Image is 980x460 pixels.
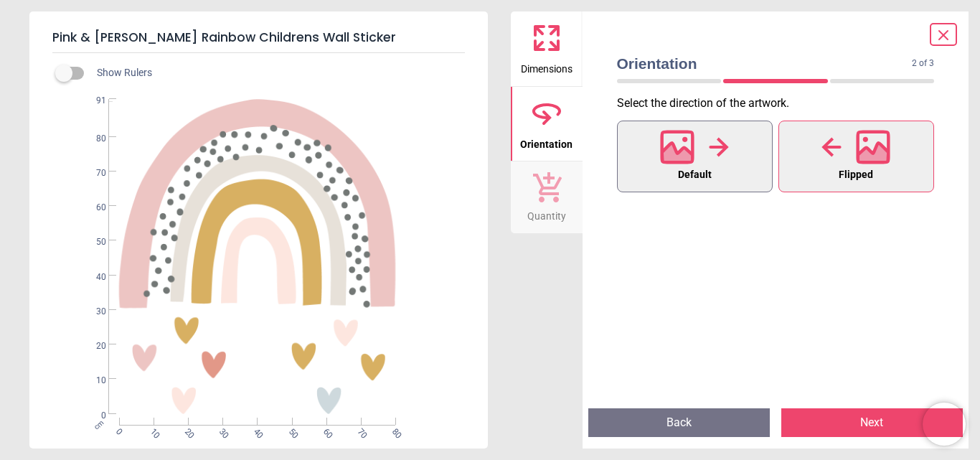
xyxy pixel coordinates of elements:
[79,95,106,107] span: 91
[511,161,583,233] button: Quantity
[521,55,573,77] span: Dimensions
[79,410,106,422] span: 0
[182,426,191,436] span: 20
[251,426,260,436] span: 40
[216,426,225,436] span: 30
[79,306,106,318] span: 30
[64,65,488,82] div: Show Rulers
[527,202,566,224] span: Quantity
[511,87,583,161] button: Orientation
[617,95,946,111] p: Select the direction of the artwork .
[79,271,106,283] span: 40
[79,375,106,387] span: 10
[839,166,873,184] span: Flipped
[778,121,934,192] button: Flipped
[79,202,106,214] span: 60
[79,236,106,248] span: 50
[511,11,583,86] button: Dimensions
[617,53,913,74] span: Orientation
[678,166,712,184] span: Default
[588,408,770,437] button: Back
[79,167,106,179] span: 70
[781,408,963,437] button: Next
[79,340,106,352] span: 20
[92,418,105,431] span: cm
[286,426,295,436] span: 50
[147,426,156,436] span: 10
[320,426,329,436] span: 60
[520,131,573,152] span: Orientation
[113,426,122,436] span: 0
[79,133,106,145] span: 80
[354,426,364,436] span: 70
[617,121,773,192] button: Default
[912,57,934,70] span: 2 of 3
[923,403,966,446] iframe: Brevo live chat
[52,23,465,53] h5: Pink & [PERSON_NAME] Rainbow Childrens Wall Sticker
[389,426,398,436] span: 80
